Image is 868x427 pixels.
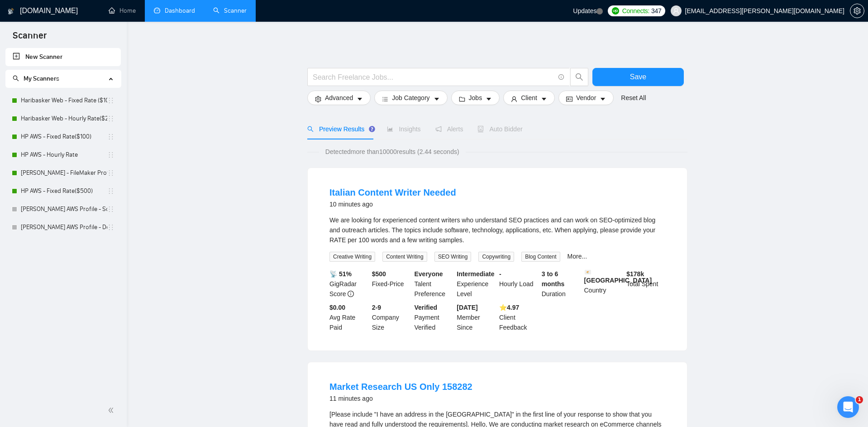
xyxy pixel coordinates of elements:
span: search [13,75,19,82]
span: idcard [566,96,572,102]
a: setting [850,7,864,14]
div: GigRadar Score [328,269,370,299]
span: caret-down [434,96,440,102]
div: Talent Preference [413,269,455,299]
b: Verified [415,304,438,311]
span: Copywriting [478,252,514,262]
span: Client [521,93,537,103]
span: holder [107,115,114,122]
span: area-chart [387,126,393,132]
span: Blog Content [521,252,560,262]
span: Save [630,71,646,82]
div: Client Feedback [497,302,540,332]
div: Hourly Load [497,269,540,299]
span: info-circle [558,74,564,80]
span: info-circle [348,291,354,297]
a: Market Research US Only 158282 [329,382,472,392]
span: Connects: [622,6,649,16]
b: 2-9 [372,304,381,311]
div: Payment Verified [413,302,455,332]
span: Preview Results [307,125,372,133]
a: HP AWS - Hourly Rate [21,146,107,164]
button: idcardVendorcaret-down [558,91,614,105]
span: search [571,73,588,81]
button: folderJobscaret-down [451,91,500,105]
a: Reset All [621,93,646,103]
li: Hariprasad AWS Profile - Solutions Architect [5,200,121,218]
b: ⭐️ 4.97 [499,304,519,311]
a: Italian Content Writer Needed [329,187,456,197]
span: Content Writing [382,252,427,262]
b: $ 500 [372,270,386,278]
a: New Scanner [13,48,114,66]
li: HP AWS - Fixed Rate($100) [5,128,121,146]
span: Auto Bidder [477,125,522,133]
a: [PERSON_NAME] AWS Profile - Solutions Architect [21,200,107,218]
li: HP AWS - Fixed Rate($500) [5,182,121,200]
input: Search Freelance Jobs... [313,72,554,83]
div: Avg Rate Paid [328,302,370,332]
a: homeHome [109,7,136,14]
span: Jobs [469,93,482,103]
span: caret-down [486,96,492,102]
div: Fixed-Price [370,269,413,299]
span: holder [107,187,114,195]
button: search [570,68,588,86]
a: [PERSON_NAME] - FileMaker Profile [21,164,107,182]
span: bars [382,96,388,102]
span: holder [107,151,114,158]
span: holder [107,206,114,213]
button: barsJob Categorycaret-down [374,91,447,105]
span: search [307,126,314,132]
span: caret-down [541,96,547,102]
span: Updates [573,7,596,14]
span: caret-down [600,96,606,102]
b: $ 178k [626,270,644,278]
span: holder [107,169,114,177]
li: Hariprasad AWS Profile - DevOps [5,218,121,236]
b: [GEOGRAPHIC_DATA] [584,269,652,284]
a: Haribasker Web - Fixed Rate ($100) [21,91,107,110]
span: setting [850,7,864,14]
span: Creative Writing [329,252,375,262]
li: Haribasker Web - Hourly Rate($25) [5,110,121,128]
span: robot [477,126,484,132]
div: 10 minutes ago [329,199,456,210]
a: Haribasker Web - Hourly Rate($25) [21,110,107,128]
div: Total Spent [625,269,667,299]
a: More... [568,253,587,260]
div: 11 minutes ago [329,393,472,404]
li: Haribasker Web - Fixed Rate ($100) [5,91,121,110]
div: Experience Level [455,269,497,299]
span: SEO Writing [434,252,472,262]
button: settingAdvancedcaret-down [307,91,371,105]
img: upwork-logo.png [612,7,619,14]
img: 🇨🇾 [585,269,591,275]
span: Insights [387,125,420,133]
div: Country [582,269,625,299]
span: user [511,96,517,102]
span: My Scanners [24,75,59,82]
b: - [499,270,501,278]
a: HP AWS - Fixed Rate($500) [21,182,107,200]
div: Duration [540,269,582,299]
b: 3 to 6 months [542,270,565,288]
a: [PERSON_NAME] AWS Profile - DevOps [21,218,107,236]
b: 📡 51% [329,270,352,278]
span: holder [107,133,114,140]
div: Tooltip anchor [368,125,376,133]
span: holder [107,224,114,231]
div: We are looking for experienced content writers who understand SEO practices and can work on SEO-o... [329,215,665,245]
iframe: Intercom live chat [837,396,859,418]
span: Scanner [5,29,54,48]
span: Vendor [576,93,596,103]
span: user [673,8,679,14]
div: Company Size [370,302,413,332]
li: Koushik - FileMaker Profile [5,164,121,182]
a: searchScanner [213,7,247,14]
span: Advanced [325,93,353,103]
b: [DATE] [457,304,477,311]
span: Alerts [435,125,463,133]
span: caret-down [357,96,363,102]
b: $0.00 [329,304,345,311]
